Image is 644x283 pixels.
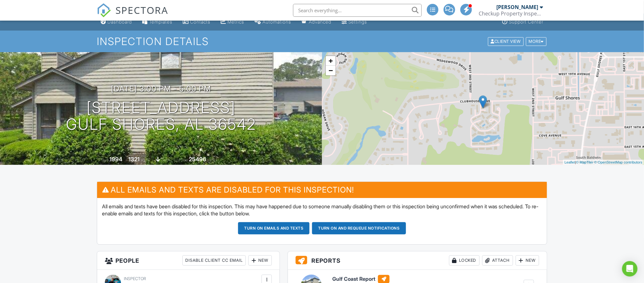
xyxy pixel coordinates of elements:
a: Support Center [500,16,546,28]
a: SPECTORA [97,9,168,22]
span: SPECTORA [115,3,168,17]
h1: Inspection Details [97,36,547,47]
div: 1994 [110,156,123,163]
div: Support Center [509,19,543,24]
h3: Reports [288,251,547,270]
span: Lot Size [175,157,188,162]
input: Search everything... [293,4,422,17]
span: Built [102,157,109,162]
div: Disable Client CC Email [182,255,246,266]
div: More [526,37,547,46]
button: Turn on and Requeue Notifications [312,222,406,234]
div: 25496 [189,156,207,163]
a: Leaflet [565,160,575,164]
h3: All emails and texts are disabled for this inspection! [97,182,547,198]
span: slab [161,157,169,162]
div: Contacts [190,19,210,24]
a: Zoom out [326,66,336,75]
h1: [STREET_ADDRESS] Gulf Shores, AL 36542 [66,99,256,133]
h3: People [97,251,280,270]
div: Checkup Property Inspections LLC [479,10,543,17]
a: © OpenStreetMap contributors [594,160,642,164]
a: Automations (Basic) [252,16,294,28]
div: Client View [488,37,524,46]
img: The Best Home Inspection Software - Spectora [97,3,111,17]
div: 1321 [129,156,140,163]
span: sq. ft. [141,157,150,162]
span: sq.ft. [207,157,216,162]
div: Locked [449,255,480,266]
a: © MapTiler [576,160,593,164]
div: Settings [348,19,367,24]
a: Zoom in [326,56,336,66]
a: Metrics [218,16,247,28]
p: All emails and texts have been disabled for this inspection. This may have happened due to someon... [102,203,542,217]
div: Metrics [227,19,244,24]
div: New [248,255,272,266]
div: Automations [262,19,291,24]
div: Advanced [309,19,331,24]
a: Contacts [180,16,213,28]
span: Inspector [124,276,146,281]
button: Turn on emails and texts [238,222,309,234]
div: | [563,160,644,165]
div: Attach [482,255,513,266]
a: Advanced [299,16,334,28]
div: [PERSON_NAME] [496,4,538,10]
a: Client View [487,39,525,43]
div: Open Intercom Messenger [622,261,638,277]
h3: [DATE] 3:00 pm - 5:00 pm [111,84,211,93]
div: New [516,255,539,266]
a: Settings [339,16,370,28]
